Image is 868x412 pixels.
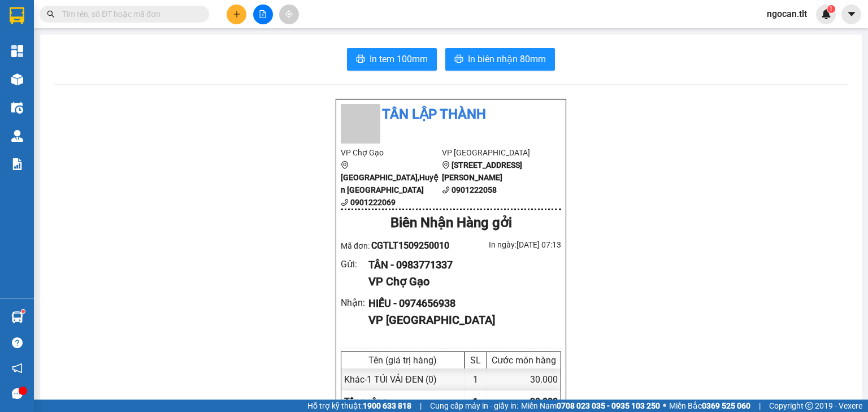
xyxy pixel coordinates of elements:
span: CGTLT1509250010 [371,240,449,251]
div: 30.000 [487,368,561,391]
div: VP Chợ Gạo [368,273,552,290]
div: HIẾU - 0974656938 [368,296,552,311]
input: Tìm tên, số ĐT hoặc mã đơn [62,8,196,20]
span: Hỗ trợ kỹ thuật: [307,400,411,412]
button: caret-down [841,5,861,24]
sup: 1 [827,5,835,13]
span: ngocan.tlt [758,7,816,21]
span: notification [12,363,23,374]
span: environment [341,161,349,169]
span: aim [285,10,293,18]
span: question-circle [12,337,23,348]
button: printerIn biên nhận 80mm [445,48,555,71]
span: 1 [829,5,833,13]
span: 1 [473,396,478,407]
span: Cung cấp máy in - giấy in: [430,400,518,412]
div: Cước món hàng [490,355,558,366]
span: caret-down [847,9,857,19]
img: logo-vxr [10,7,24,24]
span: Khác - 1 TÚI VẢI ĐEN (0) [344,374,437,385]
span: 30.000 [530,396,558,407]
span: message [12,388,23,399]
div: TÂN - 0983771337 [368,257,552,273]
img: warehouse-icon [11,73,23,85]
span: Miền Nam [521,400,660,412]
div: Biên Nhận Hàng gởi [341,212,561,234]
li: Tân Lập Thành [341,104,561,125]
button: plus [227,5,246,24]
span: In tem 100mm [370,52,428,66]
button: aim [279,5,299,24]
b: 0901222069 [350,198,396,207]
span: phone [341,198,349,206]
span: copyright [805,402,813,410]
div: 1 [465,368,487,391]
span: Tổng cộng [344,396,387,407]
span: | [420,400,422,412]
span: file-add [259,10,267,18]
span: ⚪️ [663,404,666,408]
span: environment [442,161,450,169]
strong: 0708 023 035 - 0935 103 250 [557,401,660,410]
button: file-add [253,5,273,24]
text: CGTLT1509250010 [53,54,206,73]
li: VP Chợ Gạo [341,146,442,159]
b: [STREET_ADDRESS][PERSON_NAME] [442,161,522,182]
div: Nhận : [341,296,368,310]
img: solution-icon [11,158,23,170]
div: Gửi : [341,257,368,271]
b: 0901222058 [452,185,497,194]
li: VP [GEOGRAPHIC_DATA] [442,146,543,159]
img: warehouse-icon [11,130,23,142]
div: VP [GEOGRAPHIC_DATA] [368,311,552,329]
div: In ngày: [DATE] 07:13 [451,238,561,251]
span: Miền Bắc [669,400,750,412]
b: [GEOGRAPHIC_DATA],Huyện [GEOGRAPHIC_DATA] [341,173,439,194]
img: warehouse-icon [11,102,23,114]
img: dashboard-icon [11,45,23,57]
img: warehouse-icon [11,311,23,323]
span: printer [454,54,463,65]
strong: 1900 633 818 [363,401,411,410]
div: Chợ Gạo [6,81,251,111]
span: | [759,400,761,412]
sup: 1 [21,310,25,313]
button: printerIn tem 100mm [347,48,437,71]
div: Mã đơn: [341,238,451,253]
div: SL [467,355,484,366]
span: plus [233,10,241,18]
img: icon-new-feature [821,9,831,19]
span: printer [356,54,365,65]
div: Tên (giá trị hàng) [344,355,461,366]
span: In biên nhận 80mm [468,52,546,66]
strong: 0369 525 060 [702,401,750,410]
span: search [47,10,55,18]
span: phone [442,186,450,194]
